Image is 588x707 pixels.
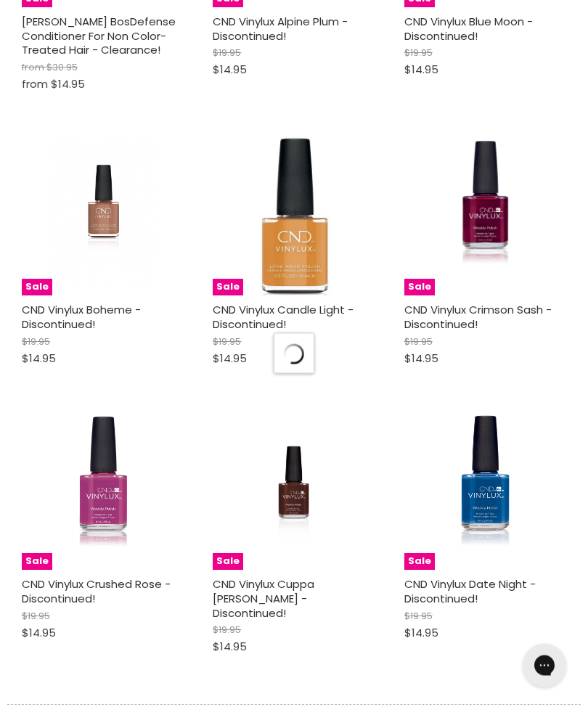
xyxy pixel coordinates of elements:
[404,303,552,332] a: CND Vinylux Crimson Sash - Discontinued!
[404,15,533,44] a: CND Vinylux Blue Moon - Discontinued!
[22,610,50,624] span: $19.95
[22,61,44,75] span: from
[49,134,157,296] img: CND Vinylux Boheme - Discontinued!
[404,626,438,641] span: $14.95
[213,46,241,60] span: $19.95
[22,335,50,349] span: $19.95
[22,626,56,641] span: $14.95
[213,134,375,296] a: CND Vinylux Candle Light - Discontinued!Sale
[515,639,573,692] iframe: Gorgias live chat messenger
[22,303,141,332] a: CND Vinylux Boheme - Discontinued!
[213,409,375,571] a: CND Vinylux Cuppa Joe - Discontinued!Sale
[51,77,85,92] span: $14.95
[213,554,243,571] span: Sale
[438,409,533,571] img: CND Vinylux Date Night - Discontinued!
[404,134,566,296] a: CND Vinylux Crimson Sash - Discontinued!Sale
[404,554,435,571] span: Sale
[22,351,56,367] span: $14.95
[46,61,78,75] span: $30.95
[213,351,247,367] span: $14.95
[404,351,438,367] span: $14.95
[22,15,176,58] a: [PERSON_NAME] BosDefense Conditioner For Non Color-Treated Hair - Clearance!
[240,409,348,571] img: CND Vinylux Cuppa Joe - Discontinued!
[404,409,566,571] a: CND Vinylux Date Night - Discontinued!Sale
[404,610,433,624] span: $19.95
[213,303,354,332] a: CND Vinylux Candle Light - Discontinued!
[404,62,438,78] span: $14.95
[404,577,536,607] a: CND Vinylux Date Night - Discontinued!
[441,134,530,296] img: CND Vinylux Crimson Sash - Discontinued!
[22,409,184,571] a: CND Vinylux Crushed Rose - Discontinued!Sale
[213,62,247,78] span: $14.95
[213,134,375,296] img: CND Vinylux Candle Light - Discontinued!
[22,554,52,571] span: Sale
[404,335,433,349] span: $19.95
[404,46,433,60] span: $19.95
[404,279,435,296] span: Sale
[213,624,241,637] span: $19.95
[213,335,241,349] span: $19.95
[213,15,348,44] a: CND Vinylux Alpine Plum - Discontinued!
[22,134,184,296] a: CND Vinylux Boheme - Discontinued!Sale
[213,639,247,655] span: $14.95
[213,279,243,296] span: Sale
[213,577,314,621] a: CND Vinylux Cuppa [PERSON_NAME] - Discontinued!
[22,279,52,296] span: Sale
[22,77,48,92] span: from
[55,409,150,571] img: CND Vinylux Crushed Rose - Discontinued!
[22,577,171,607] a: CND Vinylux Crushed Rose - Discontinued!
